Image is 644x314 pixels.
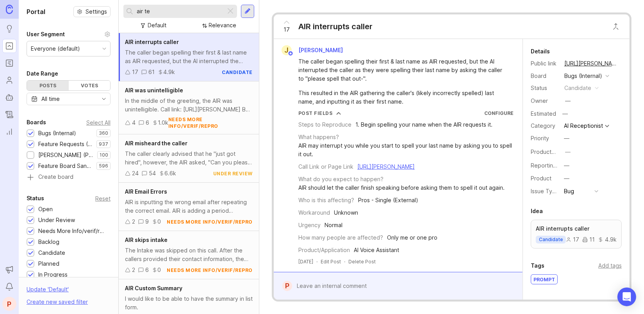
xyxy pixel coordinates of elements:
div: The caller began spelling their first & last name as AIR requested, but the AI interrupted the ca... [125,48,253,65]
label: Product [531,175,551,182]
div: Open [38,205,53,213]
div: — [560,109,570,119]
a: AIR misheard the callerThe caller clearly advised that he "just got hired", however, the AIR aske... [119,134,259,183]
div: Backlog [38,238,59,246]
div: The Intake was skipped on this call. After the callers provided their contact information, the AI... [125,246,253,263]
div: · [316,258,318,265]
span: 17 [284,25,290,34]
div: Workaround [298,208,330,217]
div: 54 [149,169,156,178]
button: Post Fields [298,110,341,116]
a: Autopilot [2,90,16,104]
div: Estimated [531,111,556,116]
div: How many people are affected? [298,233,383,242]
a: Users [2,73,16,87]
div: 17 Voters [531,299,556,308]
div: Feature Requests (Internal) [38,140,93,148]
div: Category [531,122,558,130]
div: 11 [582,237,595,242]
span: AIR skips intake [125,236,168,243]
div: 4.9k [598,237,617,242]
div: P [2,297,16,311]
span: Settings [86,8,107,16]
div: candidate [564,84,591,92]
div: 9 [145,217,149,226]
div: Product/Application [298,246,350,254]
div: What happens? [298,133,339,141]
a: Portal [2,39,16,53]
div: Who is this affecting? [298,196,354,205]
div: Bugs (Internal) [564,72,602,80]
div: In Progress [38,270,68,279]
div: Votes [69,81,111,90]
time: [DATE] [298,259,313,265]
div: Idea [531,206,543,216]
div: candidate [222,69,253,76]
div: 0 [157,217,161,226]
div: User Segment [27,30,65,39]
a: AIR skips intakeThe Intake was skipped on this call. After the callers provided their contact inf... [119,231,259,279]
div: 6 [146,118,149,127]
div: 17 [566,237,579,242]
div: All time [41,95,60,103]
label: Priority [531,135,549,141]
div: Unknown [334,208,358,217]
div: The caller began spelling their first & last name as AIR requested, but the AI interrupted the ca... [298,57,507,83]
button: Close button [608,19,624,34]
div: Select All [86,120,111,125]
a: Changelog [2,108,16,122]
a: AIR interrupts callerThe caller began spelling their first & last name as AIR requested, but the ... [119,33,259,81]
a: Roadmaps [2,56,16,70]
div: AIR should let the caller finish speaking before asking them to spell it out again. [298,183,505,192]
div: 4 [132,118,136,127]
div: Status [531,84,558,92]
p: candidate [539,236,563,243]
div: 17 [132,68,138,76]
a: Configure [484,110,514,116]
div: Status [27,194,44,203]
a: Reporting [2,125,16,139]
div: 2 [132,266,135,274]
div: This resulted in the AIR gathering the caller's (likely incorrectly spelled) last name, and input... [298,89,507,106]
label: Reporting Team [531,162,573,169]
p: 937 [99,141,108,147]
div: — [564,174,569,183]
div: Urgency [298,221,321,229]
a: AIR was unintelligibleIn the middle of the greeting, the AIR was unintelligible. Call link: [URL]... [119,81,259,134]
div: Normal [325,221,343,229]
div: Add voter [596,299,622,308]
div: The caller clearly advised that he "just got hired", however, the AIR asked, "Can you please clar... [125,150,253,167]
div: Post Fields [298,110,333,116]
div: Tags [531,261,544,270]
div: Relevance [209,21,237,30]
div: 6 [145,266,149,274]
div: AIR may interrupt you while you start to spell your last name by asking you to spell it out. [298,141,514,159]
div: Public link [531,59,558,68]
img: member badge [288,51,294,56]
button: Settings [73,6,111,17]
div: Everyone (default) [31,44,80,53]
a: [URL][PERSON_NAME] [562,58,622,69]
div: J [282,45,292,55]
div: 2 [132,217,135,226]
div: Only me or one pro [387,233,437,242]
div: Boards [27,118,46,127]
div: Bug [564,187,574,196]
div: AIR is inputting the wrong email after repeating the correct email. AIR is adding a period betwee... [125,198,253,215]
div: AI Receptionist [564,123,603,129]
a: AIR Email ErrorsAIR is inputting the wrong email after repeating the correct email. AIR is adding... [119,183,259,231]
a: Ideas [2,22,16,36]
div: In the middle of the greeting, the AIR was unintelligible. Call link: [URL][PERSON_NAME] Bug foun... [125,97,253,114]
div: — [564,134,569,143]
p: AIR interrupts caller [536,225,617,233]
div: Bugs (Internal) [38,129,76,138]
div: Call Link or Page Link [298,162,353,171]
a: [URL][PERSON_NAME] [357,163,415,170]
div: 1.0k [158,118,168,127]
div: Pros - Single (External) [358,196,418,205]
div: Planned [38,259,59,268]
a: Create board [27,174,111,181]
div: Needs More Info/verif/repro [38,227,107,235]
span: AIR interrupts caller [125,39,179,45]
p: 100 [100,152,108,158]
